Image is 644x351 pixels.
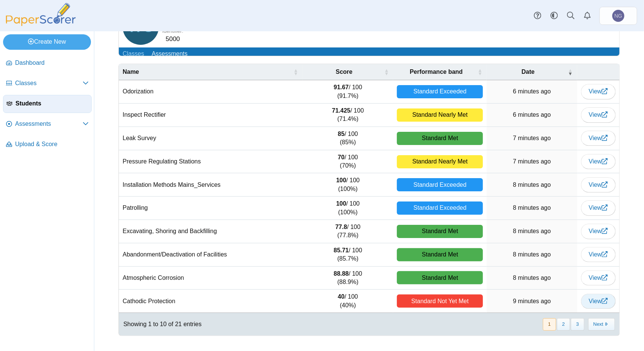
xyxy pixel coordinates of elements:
[15,79,83,87] span: Classes
[581,177,616,192] a: View
[334,84,349,90] b: 91.67
[581,107,616,122] a: View
[397,271,483,284] div: Standard Met
[397,178,483,191] div: Standard Exceeded
[119,243,303,267] td: Abandonment/Deactivation of Facilities
[294,64,298,80] span: Name : Activate to sort
[3,54,92,72] a: Dashboard
[334,270,349,277] b: 88.88
[522,69,535,75] span: Date
[588,318,615,331] button: Next
[589,204,608,211] span: View
[615,13,622,18] span: Nathan Green
[336,200,346,207] b: 100
[128,19,154,35] span: William Cross
[332,107,350,114] b: 71.425
[3,115,92,133] a: Assessments
[513,298,551,304] time: Aug 11, 2025 at 2:17 PM
[589,135,608,141] span: View
[397,132,483,145] div: Standard Met
[15,59,89,67] span: Dashboard
[513,251,551,258] time: Aug 11, 2025 at 2:18 PM
[338,154,344,160] b: 70
[513,111,551,118] time: Aug 11, 2025 at 2:20 PM
[513,135,551,141] time: Aug 11, 2025 at 2:19 PM
[581,84,616,99] a: View
[123,69,139,75] span: Name
[571,318,584,331] button: 3
[599,7,637,25] a: Nathan Green
[397,248,483,261] div: Standard Met
[557,318,570,331] button: 2
[513,204,551,211] time: Aug 11, 2025 at 2:18 PM
[397,295,483,308] div: Standard Not Yet Met
[513,182,551,188] time: Aug 11, 2025 at 2:18 PM
[612,10,624,22] span: Nathan Green
[336,177,346,183] b: 100
[334,247,349,253] b: 85.71
[303,267,393,290] td: / 100 (88.9%)
[589,182,608,188] span: View
[589,298,608,304] span: View
[581,224,616,239] a: View
[581,200,616,215] a: View
[119,80,303,104] td: Odorization
[589,275,608,281] span: View
[119,313,201,336] div: Showing 1 to 10 of 21 entries
[162,35,183,44] dd: 5000
[589,228,608,234] span: View
[581,270,616,285] a: View
[581,294,616,309] a: View
[119,173,303,197] td: Installation Methods Mains_Services
[397,85,483,98] div: Standard Exceeded
[303,197,393,220] td: / 100 (100%)
[543,318,556,331] button: 1
[581,131,616,146] a: View
[303,104,393,127] td: / 100 (71.4%)
[513,275,551,281] time: Aug 11, 2025 at 2:18 PM
[3,136,92,154] a: Upload & Score
[119,220,303,243] td: Excavating, Shoring and Backfilling
[397,201,483,215] div: Standard Exceeded
[397,108,483,122] div: Standard Nearly Met
[119,150,303,174] td: Pressure Regulating Stations
[338,131,344,137] b: 85
[3,95,92,113] a: Students
[384,64,389,80] span: Score : Activate to sort
[579,8,596,24] a: Alerts
[15,99,88,108] span: Students
[119,290,303,313] td: Cathodic Protection
[589,88,608,95] span: View
[3,34,91,49] a: Create New
[513,228,551,234] time: Aug 11, 2025 at 2:18 PM
[335,224,347,230] b: 77.8
[15,120,83,128] span: Assessments
[303,80,393,104] td: / 100 (91.7%)
[410,69,463,75] span: Performance band
[3,3,78,26] img: PaperScorer
[581,154,616,169] a: View
[303,173,393,197] td: / 100 (100%)
[397,155,483,168] div: Standard Nearly Met
[589,111,608,118] span: View
[338,293,344,300] b: 40
[148,47,191,61] a: Assessments
[119,127,303,150] td: Leak Survey
[303,290,393,313] td: / 100 (40%)
[303,127,393,150] td: / 100 (85%)
[568,64,573,80] span: Date : Activate to invert sorting
[336,69,352,75] span: Score
[119,267,303,290] td: Atmospheric Corrosion
[3,75,92,93] a: Classes
[119,104,303,127] td: Inspect Rectifier
[581,247,616,262] a: View
[303,220,393,243] td: / 100 (77.8%)
[542,318,615,331] nav: pagination
[513,88,551,95] time: Aug 11, 2025 at 2:20 PM
[303,243,393,267] td: / 100 (85.7%)
[119,197,303,220] td: Patrolling
[513,158,551,165] time: Aug 11, 2025 at 2:19 PM
[3,21,78,27] a: PaperScorer
[397,225,483,238] div: Standard Met
[589,251,608,258] span: View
